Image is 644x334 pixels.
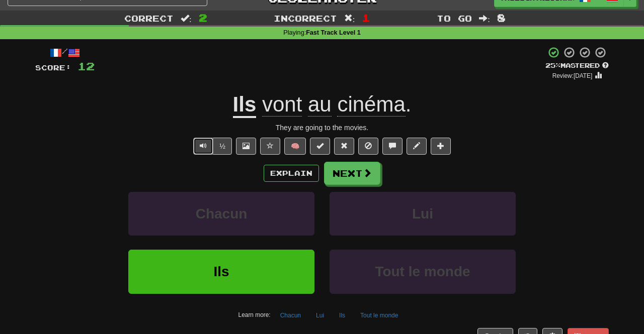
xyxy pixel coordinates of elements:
[310,308,330,323] button: Lui
[77,60,95,72] span: 12
[233,92,257,118] u: Ils
[236,138,256,155] button: Show image (alt+x)
[382,138,403,155] button: Discuss sentence (alt+u)
[128,192,314,236] button: Chacun
[334,138,354,155] button: Reset to 0% Mastered (alt+r)
[128,250,314,293] button: Ils
[238,311,271,318] small: Learn more:
[256,92,411,117] span: .
[35,63,71,72] span: Score:
[324,162,380,185] button: Next
[275,308,306,323] button: Chacun
[213,264,229,279] span: Ils
[274,13,337,23] span: Incorrect
[193,138,213,155] button: Play sentence audio (ctl+space)
[284,138,306,155] button: 🧠
[199,12,207,24] span: 2
[358,138,378,155] button: Ignore sentence (alt+i)
[264,165,319,182] button: Explain
[337,92,405,117] span: cinéma
[35,46,95,59] div: /
[213,138,232,155] button: ½
[552,72,593,79] small: Review: [DATE]
[479,14,490,23] span: :
[181,14,192,23] span: :
[334,308,351,323] button: Ils
[407,138,427,155] button: Edit sentence (alt+d)
[355,308,404,323] button: Tout le monde
[260,138,280,155] button: Favorite sentence (alt+f)
[545,61,560,69] span: 25 %
[431,138,451,155] button: Add to collection (alt+a)
[545,61,609,70] div: Mastered
[375,264,470,279] span: Tout le monde
[306,29,361,36] strong: Fast Track Level 1
[124,13,174,23] span: Correct
[35,123,609,133] div: They are going to the movies.
[308,92,332,117] span: au
[344,14,355,23] span: :
[437,13,472,23] span: To go
[196,206,248,221] span: Chacun
[330,250,516,293] button: Tout le monde
[191,138,232,155] div: Text-to-speech controls
[362,12,370,24] span: 1
[497,12,506,24] span: 8
[310,138,330,155] button: Set this sentence to 100% Mastered (alt+m)
[412,206,433,221] span: Lui
[330,192,516,236] button: Lui
[262,92,302,117] span: vont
